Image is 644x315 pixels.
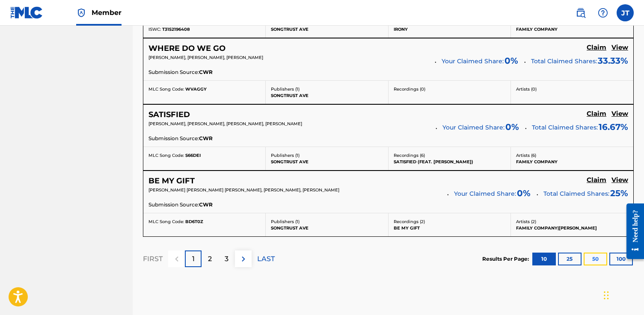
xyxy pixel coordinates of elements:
[225,254,229,264] p: 3
[148,55,263,60] span: [PERSON_NAME], [PERSON_NAME], [PERSON_NAME]
[76,8,86,18] img: Top Rightsholder
[92,8,122,18] span: Member
[192,254,195,264] p: 1
[604,283,609,308] div: Drag
[185,153,201,158] span: S66DEI
[442,57,504,66] span: Your Claimed Share:
[620,197,644,265] iframe: Resource Center
[394,225,505,231] p: BE MY GIFT
[148,68,199,76] span: Submission Source:
[611,44,628,53] a: View
[199,68,213,76] span: CWR
[587,176,606,184] h5: Claim
[610,187,628,200] span: 25 %
[257,254,275,264] p: LAST
[271,218,383,225] p: Publishers ( 1 )
[148,201,199,209] span: Submission Source:
[598,8,608,18] img: help
[505,54,518,67] span: 0 %
[394,86,505,92] p: Recordings ( 0 )
[148,187,339,193] span: [PERSON_NAME] [PERSON_NAME] [PERSON_NAME], [PERSON_NAME], [PERSON_NAME]
[594,4,611,21] div: Help
[532,253,556,265] button: 10
[208,254,212,264] p: 2
[587,110,606,118] h5: Claim
[148,121,302,127] span: [PERSON_NAME], [PERSON_NAME], [PERSON_NAME], [PERSON_NAME]
[611,110,628,118] h5: View
[516,159,628,165] p: FAMILY COMPANY
[271,159,383,165] p: SONGTRUST AVE
[271,152,383,159] p: Publishers ( 1 )
[238,254,249,264] img: right
[162,26,190,32] span: T3152196408
[271,26,383,32] p: SONGTRUST AVE
[543,190,609,197] span: Total Claimed Shares:
[148,86,184,92] span: MLC Song Code:
[394,218,505,225] p: Recordings ( 2 )
[10,6,43,19] img: MLC Logo
[516,225,628,231] p: FAMILY COMPANY|[PERSON_NAME]
[148,26,161,32] span: ISWC:
[271,225,383,231] p: SONGTRUST AVE
[572,4,589,21] a: Public Search
[516,152,628,159] p: Artists ( 6 )
[584,253,607,265] button: 50
[576,8,586,18] img: search
[185,219,203,224] span: BD6T0Z
[482,255,531,263] p: Results Per Page:
[532,124,598,131] span: Total Claimed Shares:
[271,86,383,92] p: Publishers ( 1 )
[611,110,628,119] a: View
[587,44,606,52] h5: Claim
[454,189,516,198] span: Your Claimed Share:
[599,121,628,133] span: 16.67 %
[148,110,190,120] h5: SATISFIED
[148,135,199,142] span: Submission Source:
[442,123,505,132] span: Your Claimed Share:
[611,176,628,185] a: View
[516,218,628,225] p: Artists ( 2 )
[394,159,505,165] p: SATISFIED (FEAT. [PERSON_NAME])
[609,253,633,265] button: 100
[148,153,184,158] span: MLC Song Code:
[531,57,597,65] span: Total Claimed Shares:
[601,274,644,315] iframe: Chat Widget
[516,26,628,32] p: FAMILY COMPANY
[148,176,195,186] h5: BE MY GIFT
[185,86,207,92] span: WVAGGY
[199,201,213,209] span: CWR
[516,86,628,92] p: Artists ( 0 )
[199,135,213,142] span: CWR
[611,176,628,184] h5: View
[505,121,519,133] span: 0 %
[517,187,531,200] span: 0 %
[558,253,582,265] button: 25
[394,26,505,32] p: IRONY
[148,219,184,224] span: MLC Song Code:
[148,44,226,53] h5: WHERE DO WE GO
[394,152,505,159] p: Recordings ( 6 )
[611,44,628,52] h5: View
[598,54,628,67] span: 33.33 %
[143,254,163,264] p: FIRST
[271,92,383,99] p: SONGTRUST AVE
[617,4,634,21] div: User Menu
